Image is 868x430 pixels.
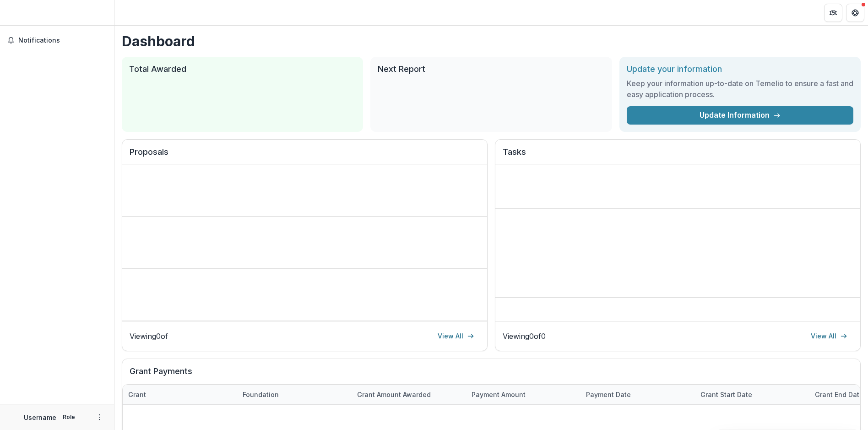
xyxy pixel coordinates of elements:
[627,78,853,100] h3: Keep your information up-to-date on Temelio to ensure a fast and easy application process.
[805,329,853,343] a: View All
[846,4,864,22] button: Get Help
[627,64,853,74] h2: Update your information
[824,4,842,22] button: Partners
[503,331,546,342] p: Viewing 0 of 0
[24,413,56,422] p: Username
[130,366,853,384] h2: Grant Payments
[4,33,110,48] button: Notifications
[129,64,356,74] h2: Total Awarded
[130,331,168,342] p: Viewing 0 of
[503,147,853,164] h2: Tasks
[627,106,853,125] a: Update Information
[94,412,105,423] button: More
[130,147,480,164] h2: Proposals
[122,33,861,49] h1: Dashboard
[378,64,604,74] h2: Next Report
[60,413,78,421] p: Role
[18,37,107,44] span: Notifications
[432,329,480,343] a: View All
